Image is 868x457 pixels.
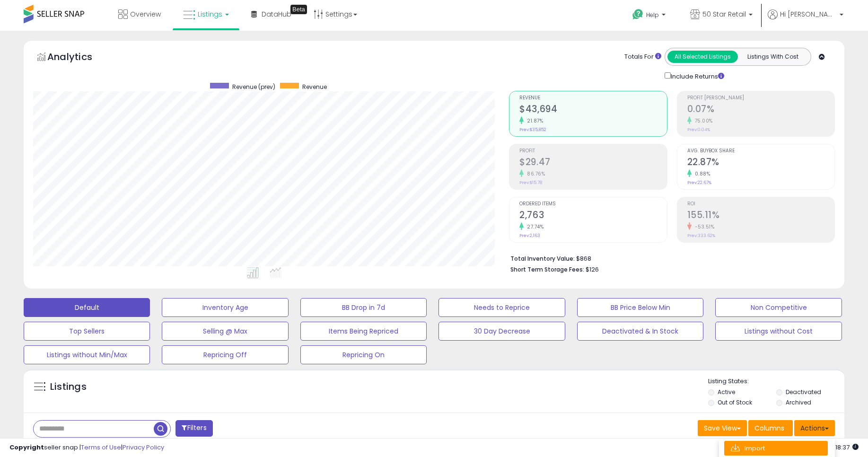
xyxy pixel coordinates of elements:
label: Out of Stock [718,398,752,406]
span: Avg. Buybox Share [687,149,834,154]
button: Save View [698,420,747,436]
div: Include Returns [658,70,736,81]
span: Help [646,11,659,19]
div: Tooltip anchor [290,5,307,14]
span: Ordered Items [519,202,666,207]
small: Prev: 22.67% [687,180,711,185]
a: Hi [PERSON_NAME] [768,9,843,31]
button: Actions [794,420,835,436]
small: Prev: 0.04% [687,127,710,132]
small: Prev: 333.62% [687,233,715,238]
span: Columns [754,423,784,433]
a: Privacy Policy [123,443,164,452]
a: Help [625,1,675,31]
b: Total Inventory Value: [510,255,575,263]
a: Import [724,441,828,456]
button: Selling @ Max [162,322,288,341]
h5: Analytics [47,50,111,66]
label: Active [718,388,735,396]
small: Prev: $35,852 [519,127,546,132]
small: Prev: $15.78 [519,180,542,185]
button: 30 Day Decrease [438,322,565,341]
small: 27.74% [524,223,544,230]
button: Top Sellers [24,322,150,341]
div: seller snap | | [9,443,164,452]
h2: $29.47 [519,157,666,169]
p: Listing States: [708,377,844,386]
h5: Listings [50,380,87,394]
button: Default [24,298,150,317]
small: Prev: 2,163 [519,233,540,238]
button: Inventory Age [162,298,288,317]
li: $868 [510,252,828,264]
button: All Selected Listings [667,51,738,63]
button: Repricing On [300,345,427,364]
button: Deactivated & In Stock [577,322,703,341]
strong: Copyright [9,443,44,452]
button: Filters [175,420,212,437]
small: 21.87% [524,117,543,124]
button: Listings without Cost [715,322,842,341]
h2: 22.87% [687,157,834,169]
small: 0.88% [692,170,710,177]
small: -53.51% [692,223,715,230]
span: ROI [687,202,834,207]
h2: 155.11% [687,210,834,222]
span: Revenue [519,96,666,101]
button: Needs to Reprice [438,298,565,317]
button: Non Competitive [715,298,842,317]
button: Columns [748,420,793,436]
button: Repricing Off [162,345,288,364]
small: 86.76% [524,170,545,177]
h2: 2,763 [519,210,666,222]
span: $126 [586,265,599,274]
b: Short Term Storage Fees: [510,265,584,273]
button: Items Being Repriced [300,322,427,341]
span: Overview [130,9,161,19]
div: Totals For [624,53,661,62]
i: Get Help [632,9,644,20]
span: 50 Star Retail [702,9,746,19]
h2: $43,694 [519,104,666,116]
label: Archived [786,398,811,406]
button: Listings With Cost [737,51,808,63]
button: BB Price Below Min [577,298,703,317]
span: Revenue (prev) [232,83,275,91]
a: Terms of Use [81,443,121,452]
span: Listings [198,9,222,19]
button: Listings without Min/Max [24,345,150,364]
span: Profit [519,149,666,154]
button: BB Drop in 7d [300,298,427,317]
span: Revenue [302,83,327,91]
small: 75.00% [692,117,713,124]
span: DataHub [262,9,291,19]
span: 2025-08-12 18:37 GMT [821,443,859,452]
span: Profit [PERSON_NAME] [687,96,834,101]
span: Hi [PERSON_NAME] [780,9,837,19]
h2: 0.07% [687,104,834,116]
label: Deactivated [786,388,821,396]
